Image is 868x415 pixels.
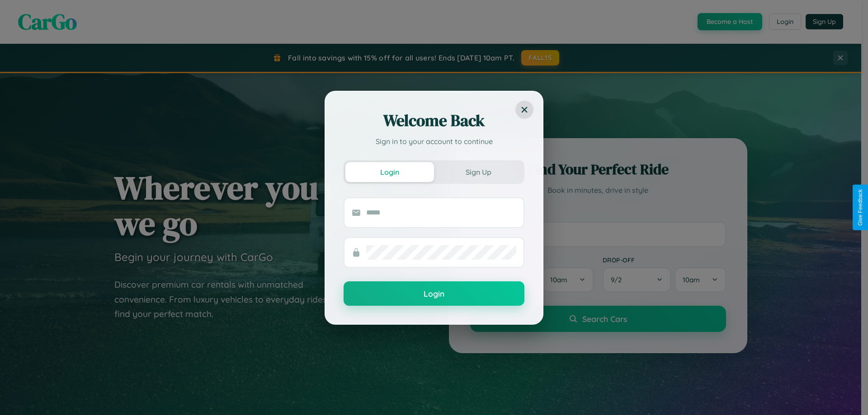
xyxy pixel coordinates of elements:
[434,162,523,182] button: Sign Up
[345,162,434,182] button: Login
[344,136,524,147] p: Sign in to your account to continue
[344,281,524,306] button: Login
[857,189,863,226] div: Give Feedback
[344,110,524,131] h2: Welcome Back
